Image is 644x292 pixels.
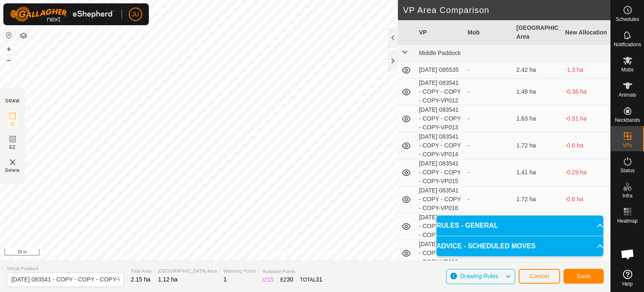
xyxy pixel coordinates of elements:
[563,269,604,284] button: Save
[562,62,610,79] td: -1.3 ha
[280,275,293,284] div: EZ
[623,143,632,148] span: VPs
[562,105,610,132] td: -0.51 ha
[267,276,274,283] span: 15
[4,30,14,40] button: Reset Map
[8,157,18,167] img: VP
[300,275,322,284] div: TOTAL
[513,213,562,240] td: 1.85 ha
[562,186,610,213] td: -0.6 ha
[5,98,20,104] div: DRAW
[4,44,14,54] button: +
[513,132,562,159] td: 1.72 ha
[519,269,560,284] button: Cancel
[419,50,461,56] span: Middle Paddock
[415,240,464,267] td: [DATE] 083541 - COPY - COPY - COPY-VP018
[622,281,633,287] span: Help
[10,7,115,22] img: Gallagher Logo
[158,276,178,283] span: 1.12 ha
[436,236,603,256] p-accordion-header: ADVICE - SCHEDULED MOVES
[223,268,256,275] span: Watering Points
[415,79,464,105] td: [DATE] 083541 - COPY - COPY - COPY-VP012
[18,31,29,41] button: Map Layers
[562,159,610,186] td: -0.29 ha
[436,221,498,231] span: RULES - GENERAL
[562,132,610,159] td: -0.6 ha
[621,67,634,72] span: Mobs
[158,268,217,275] span: [GEOGRAPHIC_DATA] Area
[562,213,610,240] td: -0.73 ha
[617,218,638,224] span: Heatmap
[415,105,464,132] td: [DATE] 083541 - COPY - COPY - COPY-VP013
[415,159,464,186] td: [DATE] 083541 - COPY - COPY - COPY-VP015
[262,268,322,275] span: Available Points
[530,273,549,279] span: Cancel
[10,121,15,127] span: IZ
[460,273,498,279] span: Drawing Rules
[10,144,16,150] span: EZ
[415,186,464,213] td: [DATE] 083541 - COPY - COPY - COPY-VP016
[513,62,562,79] td: 2.42 ha
[7,265,124,272] span: Virtual Paddock
[513,105,562,132] td: 1.63 ha
[467,66,509,74] div: -
[415,213,464,240] td: [DATE] 083541 - COPY - COPY - COPY-VP017
[467,168,509,177] div: -
[287,276,293,283] span: 30
[131,268,151,275] span: Total Area
[436,241,535,251] span: ADVICE - SCHEDULED MOVES
[615,242,640,267] div: Open chat
[415,20,464,45] th: VP
[262,275,273,284] div: IZ
[415,132,464,159] td: [DATE] 083541 - COPY - COPY - COPY-VP014
[622,193,632,198] span: Infra
[5,167,20,174] span: Delete
[576,273,591,279] span: Save
[513,20,562,45] th: [GEOGRAPHIC_DATA] Area
[562,79,610,105] td: -0.36 ha
[562,20,610,45] th: New Allocation
[464,20,513,45] th: Mob
[436,216,603,236] p-accordion-header: RULES - GENERAL
[513,186,562,213] td: 1.72 ha
[314,249,338,257] a: Contact Us
[614,42,641,47] span: Notifications
[618,92,636,97] span: Animals
[4,55,14,65] button: –
[611,266,644,290] a: Help
[467,141,509,150] div: -
[223,276,227,283] span: 1
[403,5,610,15] h2: VP Area Comparison
[131,276,151,283] span: 2.15 ha
[415,62,464,79] td: [DATE] 085535
[513,79,562,105] td: 1.48 ha
[316,276,322,283] span: 31
[467,114,509,123] div: -
[513,159,562,186] td: 1.41 ha
[615,17,639,22] span: Schedules
[132,10,139,19] span: JU
[620,168,634,173] span: Status
[615,118,640,123] span: Neckbands
[467,87,509,96] div: -
[467,195,509,204] div: -
[272,249,304,257] a: Privacy Policy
